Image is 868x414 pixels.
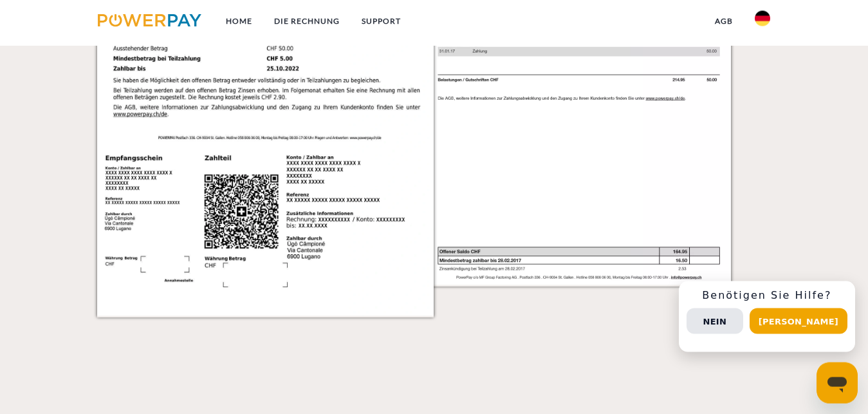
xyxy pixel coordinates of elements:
[750,308,847,334] button: [PERSON_NAME]
[704,10,744,33] a: agb
[817,362,858,404] iframe: Schaltfläche zum Öffnen des Messaging-Fensters
[98,14,201,27] img: logo-powerpay.svg
[687,308,743,334] button: Nein
[263,10,351,33] a: DIE RECHNUNG
[755,11,770,26] img: de
[679,281,855,352] div: Schnellhilfe
[351,10,412,33] a: SUPPORT
[215,10,263,33] a: Home
[687,289,847,302] h3: Benötigen Sie Hilfe?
